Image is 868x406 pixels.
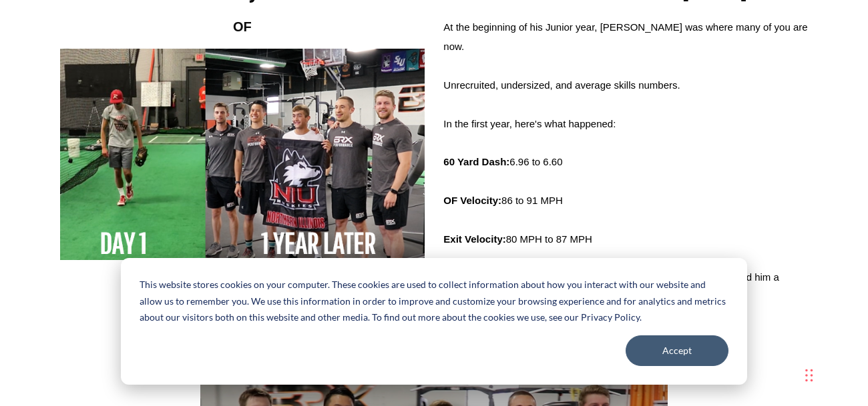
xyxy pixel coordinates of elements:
[443,195,501,206] strong: OF Velocity:
[443,118,616,129] span: In the first year, here's what happened:
[60,18,425,35] h2: OF
[443,156,509,167] strong: 60 Yard Dash:
[60,49,425,259] img: Jacyk-Commitment-Split-Screen
[443,195,562,206] span: 86 to 91 MPH
[443,156,562,167] span: 6.96 to 6.60
[140,277,728,326] p: This website stores cookies on your computer. These cookies are used to collect information about...
[805,355,813,395] div: Drag
[676,262,868,406] iframe: Chat Widget
[626,335,728,366] button: Accept
[121,258,747,385] div: Cookie banner
[443,233,505,245] strong: Exit Velocity:
[443,233,592,245] span: 80 MPH to 87 MPH
[443,79,680,91] span: Unrecruited, undersized, and average skills numbers.
[443,21,807,52] span: At the beginning of his Junior year, [PERSON_NAME] was where many of you are now.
